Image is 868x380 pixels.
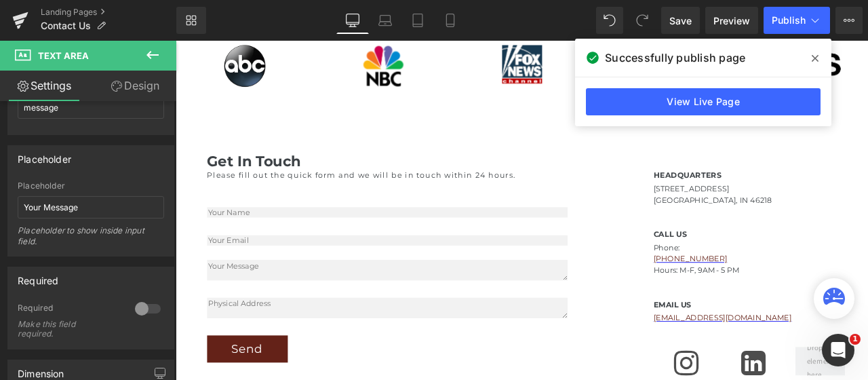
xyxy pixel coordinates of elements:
span: Text Area [38,50,89,61]
iframe: Intercom live chat [822,334,854,366]
b: HEADQUARTERS [566,154,647,165]
a: View Live Page [586,88,821,115]
span: Publish [772,15,806,26]
p: Hours: M-F, 9 [566,266,685,280]
p: Phone: [566,240,685,266]
a: Mobile [434,7,467,34]
div: Dimension [18,360,64,379]
button: Redo [629,7,656,34]
a: [EMAIL_ADDRESS][DOMAIN_NAME] [566,323,730,334]
div: Placeholder [18,181,164,191]
a: Landing Pages [41,7,176,18]
span: [STREET_ADDRESS] [566,170,656,180]
div: Placeholder to show inside input field. [18,225,164,256]
a: Tablet [401,7,434,34]
a: [PHONE_NUMBER] [566,253,654,264]
input: Your Email [37,231,465,243]
button: Publish [764,7,830,34]
span: AM - 5 PM [625,267,668,278]
span: Preview [713,14,750,28]
span: Contact Us [41,20,91,31]
a: Design [91,71,179,101]
a: New Library [176,7,206,34]
b: EMAIL US [566,307,611,318]
span: Save [669,14,692,28]
p: [GEOGRAPHIC_DATA], IN 46218 [566,183,804,196]
div: Required [18,303,121,317]
a: Preview [705,7,758,34]
button: More [835,7,863,34]
div: Required [18,267,58,286]
div: Make this field required. [18,320,119,339]
b: CALL US [566,224,606,235]
a: Laptop [369,7,401,34]
p: Please fill out the quick form and we will be in touch within 24 hours. [37,153,539,167]
a: Desktop [336,7,369,34]
strong: Get In Touch [37,132,149,153]
input: Your Name [37,197,465,210]
div: Placeholder [18,146,71,165]
button: Undo [596,7,623,34]
span: Successfully publish page [605,50,745,66]
span: 1 [850,334,861,345]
